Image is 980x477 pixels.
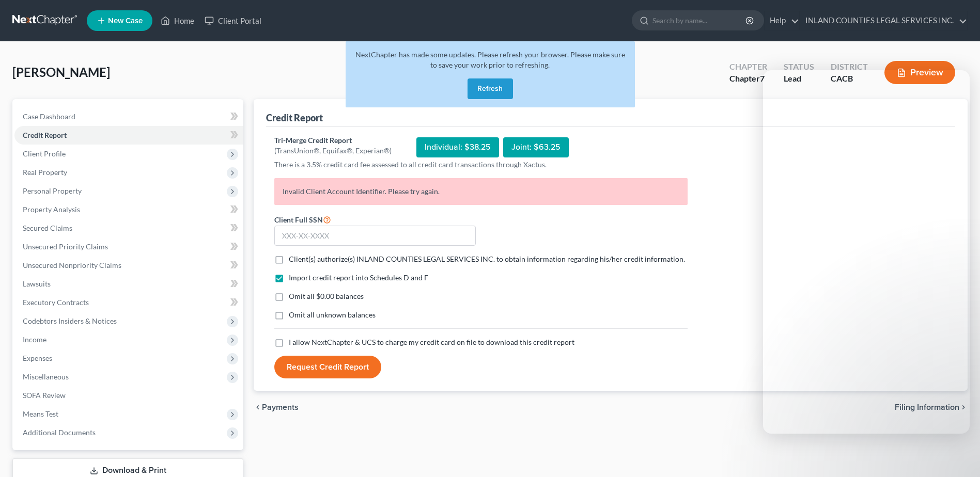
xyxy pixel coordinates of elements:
[23,149,66,158] span: Client Profile
[254,403,262,411] i: chevron_left
[274,146,392,156] div: (TransUnion®, Equifax®, Experian®)
[884,61,955,84] button: Preview
[945,442,970,467] iframe: Intercom live chat
[262,403,299,411] span: Payments
[289,338,574,346] span: I allow NextChapter & UCS to charge my credit card on file to download this credit report
[254,403,299,411] button: chevron_left Payments
[12,65,110,79] span: [PERSON_NAME]
[23,261,121,269] span: Unsecured Nonpriority Claims
[14,293,243,312] a: Executory Contracts
[831,61,868,73] div: District
[355,50,625,69] span: NextChapter has made some updates. Please refresh your browser. Please make sure to save your wor...
[23,428,96,437] span: Additional Documents
[23,205,80,214] span: Property Analysis
[784,61,814,73] div: Status
[23,298,89,307] span: Executory Contracts
[23,112,75,121] span: Case Dashboard
[199,11,267,30] a: Client Portal
[23,391,66,400] span: SOFA Review
[289,273,428,282] span: Import credit report into Schedules D and F
[23,186,82,195] span: Personal Property
[468,78,513,99] button: Refresh
[14,237,243,256] a: Unsecured Priority Claims
[416,137,499,157] div: Individual: $38.25
[14,219,243,237] a: Secured Claims
[14,200,243,219] a: Property Analysis
[760,73,765,83] span: 7
[155,11,199,30] a: Home
[14,126,243,145] a: Credit Report
[266,112,323,124] div: Credit Report
[23,279,51,288] span: Lawsuits
[274,160,688,170] p: There is a 3.5% credit card fee assessed to all credit card transactions through Xactus.
[763,70,970,434] iframe: Intercom live chat
[14,107,243,126] a: Case Dashboard
[274,178,688,205] p: Invalid Client Account Identifier. Please try again.
[23,409,58,418] span: Means Test
[729,61,767,73] div: Chapter
[23,335,46,344] span: Income
[23,316,117,325] span: Codebtors Insiders & Notices
[23,354,52,362] span: Expenses
[108,17,143,25] span: New Case
[14,386,243,405] a: SOFA Review
[14,275,243,293] a: Lawsuits
[14,256,243,275] a: Unsecured Nonpriority Claims
[289,255,685,263] span: Client(s) authorize(s) INLAND COUNTIES LEGAL SERVICES INC. to obtain information regarding his/he...
[23,242,108,251] span: Unsecured Priority Claims
[765,11,799,30] a: Help
[23,131,67,139] span: Credit Report
[23,224,72,232] span: Secured Claims
[289,310,376,319] span: Omit all unknown balances
[23,168,67,177] span: Real Property
[729,73,767,85] div: Chapter
[274,356,381,378] button: Request Credit Report
[800,11,967,30] a: INLAND COUNTIES LEGAL SERVICES INC.
[274,215,323,224] span: Client Full SSN
[652,11,747,30] input: Search by name...
[503,137,569,157] div: Joint: $63.25
[289,292,364,300] span: Omit all $0.00 balances
[274,226,476,246] input: XXX-XX-XXXX
[274,135,392,146] div: Tri-Merge Credit Report
[23,372,69,381] span: Miscellaneous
